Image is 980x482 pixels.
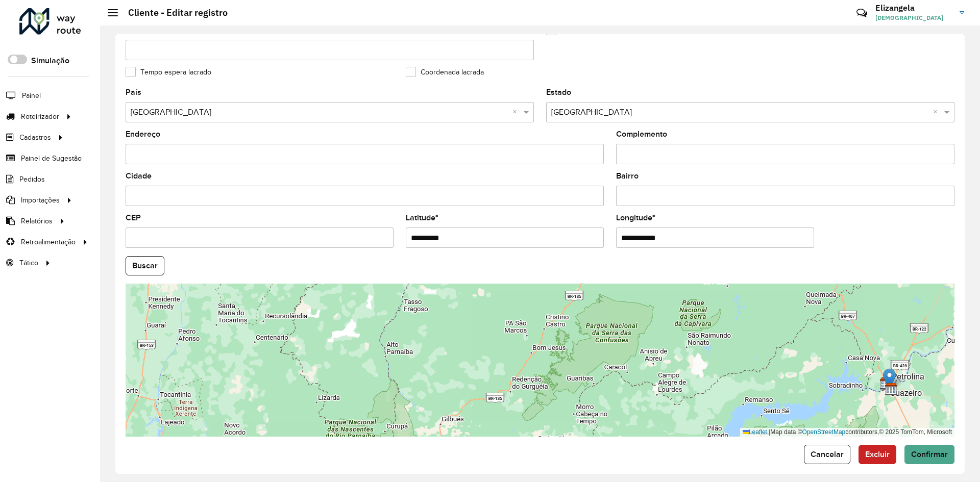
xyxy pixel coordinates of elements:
[22,90,41,101] span: Painel
[118,7,228,18] h2: Cliente - Editar registro
[546,86,571,98] label: Estado
[126,256,164,275] button: Buscar
[21,111,59,122] span: Roteirizador
[21,195,60,206] span: Importações
[126,67,211,78] label: Tempo espera lacrado
[904,445,954,464] button: Confirmar
[851,2,873,24] a: Contato Rápido
[21,153,82,164] span: Painel de Sugestão
[512,106,521,118] span: Clear all
[616,212,655,224] label: Longitude
[126,212,141,224] label: CEP
[911,450,948,459] span: Confirmar
[875,3,952,13] h3: Elizangela
[879,377,893,390] img: Revalle Beira Rio
[883,368,896,389] img: Marker
[811,450,844,459] span: Cancelar
[804,445,850,464] button: Cancelar
[865,450,890,459] span: Excluir
[859,445,896,464] button: Excluir
[21,237,76,247] span: Retroalimentação
[19,132,51,143] span: Cadastros
[19,258,38,268] span: Tático
[126,170,152,182] label: Cidade
[126,86,141,98] label: País
[406,67,484,78] label: Coordenada lacrada
[406,212,438,224] label: Latitude
[616,170,639,182] label: Bairro
[31,55,69,67] label: Simulação
[21,216,53,226] span: Relatórios
[885,383,898,396] img: Revalle Juazeiro
[19,174,45,185] span: Pedidos
[126,128,160,140] label: Endereço
[743,428,767,436] a: Leaflet
[802,428,846,436] a: OpenStreetMap
[769,428,770,436] span: |
[616,128,667,140] label: Complemento
[740,428,954,437] div: Map data © contributors,© 2025 TomTom, Microsoft
[875,13,952,22] span: [DEMOGRAPHIC_DATA]
[933,106,942,118] span: Clear all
